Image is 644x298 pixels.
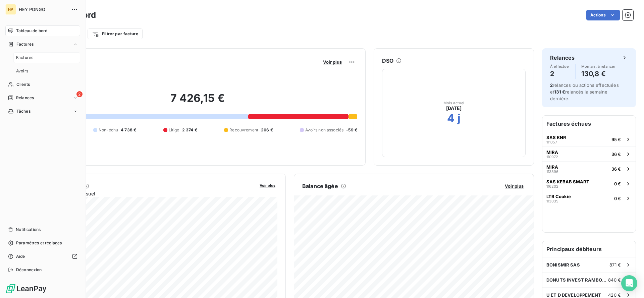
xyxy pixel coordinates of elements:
[16,253,25,259] span: Aide
[503,183,526,189] button: Voir plus
[550,82,553,88] span: 2
[16,55,33,61] span: Factures
[546,179,589,184] span: SAS KEBAB SMART
[546,140,557,144] span: 111057
[542,241,636,257] h6: Principaux débiteurs
[611,137,621,142] span: 95 €
[169,127,179,133] span: Litige
[302,182,338,190] h6: Balance âgée
[621,275,637,291] div: Open Intercom Messenger
[16,68,28,74] span: Avoirs
[458,112,461,125] h2: j
[229,127,258,133] span: Recouvrement
[542,161,636,176] button: MIRA11389636 €
[446,105,462,112] span: [DATE]
[542,116,636,132] h6: Factures échues
[542,176,636,191] button: SAS KEBAB SMART1162020 €
[542,191,636,205] button: LTB Cookie1130350 €
[611,152,621,157] span: 36 €
[546,164,558,170] span: MIRA
[542,146,636,161] button: MIRA11097236 €
[76,91,83,97] span: 2
[16,28,47,34] span: Tableau de bord
[38,190,255,197] span: Chiffre d'affaires mensuel
[258,182,277,188] button: Voir plus
[542,132,636,146] button: SAS KNR11105795 €
[5,4,16,15] div: HP
[546,150,558,155] span: MIRA
[16,41,34,47] span: Factures
[505,183,524,189] span: Voir plus
[38,92,357,112] h2: 7 426,15 €
[581,64,615,68] span: Montant à relancer
[546,277,608,283] span: DONUTS INVEST RAMBOUILLET
[121,127,136,133] span: 4 738 €
[382,57,393,65] h6: DSO
[546,292,601,298] span: U ET D DEVELOPPEMENT
[5,283,47,294] img: Logo LeanPay
[260,183,275,188] span: Voir plus
[447,112,454,125] h2: 4
[546,199,558,203] span: 113035
[323,59,342,65] span: Voir plus
[546,170,558,174] span: 113896
[321,59,344,65] button: Voir plus
[586,10,620,20] button: Actions
[614,196,621,201] span: 0 €
[5,251,80,262] a: Aide
[546,194,571,199] span: LTB Cookie
[16,240,62,246] span: Paramètres et réglages
[16,108,31,114] span: Tâches
[546,135,566,140] span: SAS KNR
[614,181,621,186] span: 0 €
[19,7,67,12] span: HEY PONGO
[16,267,42,273] span: Déconnexion
[546,155,558,159] span: 110972
[346,127,357,133] span: -59 €
[88,28,143,39] button: Filtrer par facture
[581,68,615,79] h4: 130,8 €
[16,95,34,101] span: Relances
[546,184,558,188] span: 116202
[608,277,621,283] span: 840 €
[550,54,575,62] h6: Relances
[16,81,30,87] span: Clients
[261,127,273,133] span: 206 €
[546,262,580,267] span: BONISMIR SAS
[554,89,565,95] span: 131 €
[99,127,118,133] span: Non-échu
[443,101,465,105] span: Mois actuel
[609,262,621,267] span: 871 €
[550,64,570,68] span: À effectuer
[305,127,343,133] span: Avoirs non associés
[182,127,197,133] span: 2 374 €
[16,227,41,233] span: Notifications
[608,292,621,298] span: 420 €
[611,166,621,172] span: 36 €
[550,82,619,101] span: relances ou actions effectuées et relancés la semaine dernière.
[550,68,570,79] h4: 2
